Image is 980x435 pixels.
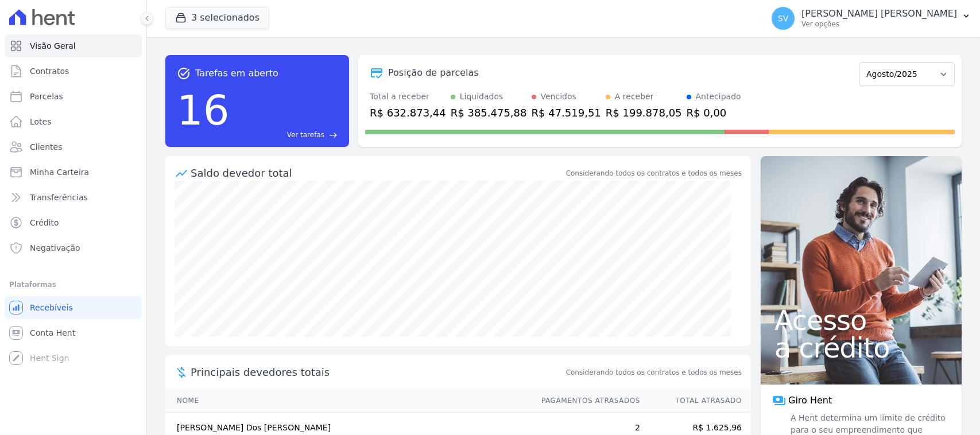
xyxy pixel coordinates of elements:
[177,80,230,140] div: 16
[191,165,564,181] div: Saldo devedor total
[606,105,682,121] div: R$ 199.878,05
[762,2,980,34] button: SV [PERSON_NAME] [PERSON_NAME] Ver opções
[641,389,751,413] th: Total Atrasado
[566,367,742,378] span: Considerando todos os contratos e todos os meses
[774,306,948,334] span: Acesso
[30,91,63,102] span: Parcelas
[778,14,788,22] span: SV
[195,67,278,80] span: Tarefas em aberto
[191,364,564,380] span: Principais devedores totais
[451,105,527,121] div: R$ 385.475,88
[801,8,957,20] p: [PERSON_NAME] [PERSON_NAME]
[530,389,641,413] th: Pagamentos Atrasados
[460,91,503,103] div: Liquidados
[370,105,446,121] div: R$ 632.873,44
[30,217,59,228] span: Crédito
[165,389,530,413] th: Nome
[532,105,601,121] div: R$ 47.519,51
[5,85,142,108] a: Parcelas
[5,236,142,259] a: Negativação
[30,65,69,77] span: Contratos
[30,141,62,153] span: Clientes
[5,60,142,83] a: Contratos
[5,186,142,209] a: Transferências
[541,91,576,103] div: Vencidos
[177,67,191,80] span: task_alt
[615,91,654,103] div: A receber
[30,116,52,127] span: Lotes
[287,130,324,140] span: Ver tarefas
[30,40,76,52] span: Visão Geral
[165,7,269,29] button: 3 selecionados
[388,66,479,80] div: Posição de parcelas
[5,321,142,344] a: Conta Hent
[30,242,80,254] span: Negativação
[370,91,446,103] div: Total a receber
[788,394,832,407] span: Giro Hent
[329,131,338,139] span: east
[5,34,142,57] a: Visão Geral
[30,166,89,178] span: Minha Carteira
[696,91,741,103] div: Antecipado
[5,161,142,184] a: Minha Carteira
[5,135,142,158] a: Clientes
[801,20,957,29] p: Ver opções
[5,296,142,319] a: Recebíveis
[9,278,137,292] div: Plataformas
[30,327,75,339] span: Conta Hent
[774,334,948,362] span: a crédito
[234,130,338,140] a: Ver tarefas east
[5,110,142,133] a: Lotes
[30,192,88,203] span: Transferências
[566,168,742,178] div: Considerando todos os contratos e todos os meses
[5,211,142,234] a: Crédito
[687,105,741,121] div: R$ 0,00
[30,302,73,313] span: Recebíveis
